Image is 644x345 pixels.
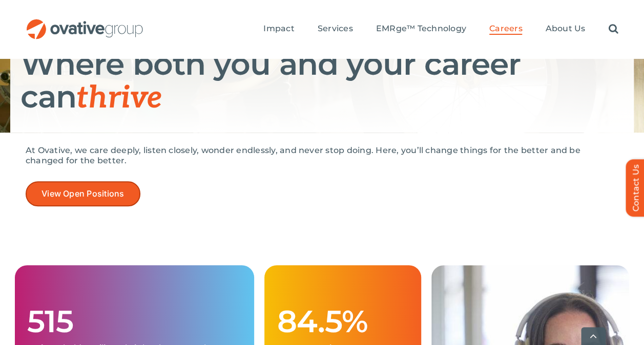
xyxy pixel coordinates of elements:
[545,24,585,34] span: About Us
[318,24,353,35] a: Services
[489,24,523,35] a: Careers
[318,24,353,34] span: Services
[376,24,466,34] span: EMRge™ Technology
[263,13,618,46] nav: Menu
[545,24,585,35] a: About Us
[41,189,124,199] span: View Open Positions
[263,24,294,35] a: Impact
[20,48,624,115] h1: Where both you and your career can
[376,24,466,35] a: EMRge™ Technology
[26,145,618,166] p: At Ovative, we care deeply, listen closely, wonder endlessly, and never stop doing. Here, you’ll ...
[489,24,523,34] span: Careers
[26,181,140,206] a: View Open Positions
[26,18,144,28] a: OG_Full_horizontal_RGB
[76,80,162,117] span: thrive
[277,305,408,338] h1: 84.5%
[608,24,618,35] a: Search
[263,24,294,34] span: Impact
[27,305,242,338] h1: 515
